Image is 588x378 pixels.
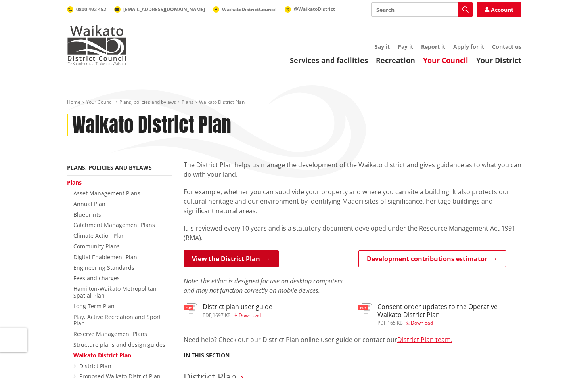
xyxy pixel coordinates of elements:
[290,55,368,65] a: Services and facilities
[477,2,521,17] a: Account
[73,274,120,282] a: Fees and charges
[184,303,272,317] a: District plan user guide pdf,1697 KB Download
[72,114,231,137] h1: Waikato District Plan
[67,164,152,171] a: Plans, policies and bylaws
[73,330,147,338] a: Reserve Management Plans
[358,250,506,267] a: Development contributions estimator
[73,211,101,218] a: Blueprints
[73,189,140,197] a: Asset Management Plans
[358,303,372,317] img: document-pdf.svg
[375,43,390,50] a: Say it
[213,6,277,13] a: WaikatoDistrictCouncil
[73,200,105,208] a: Annual Plan
[114,6,205,13] a: [EMAIL_ADDRESS][DOMAIN_NAME]
[421,43,445,50] a: Report it
[67,99,80,105] a: Home
[213,312,231,319] span: 1697 KB
[203,303,272,311] h3: District plan user guide
[222,6,277,13] span: WaikatoDistrictCouncil
[73,264,134,271] a: Engineering Standards
[73,242,120,250] a: Community Plans
[377,321,521,325] div: ,
[184,187,521,216] p: For example, whether you can subdivide your property and where you can site a building. It also p...
[239,312,261,319] span: Download
[73,285,157,299] a: Hamilton-Waikato Metropolitan Spatial Plan
[184,352,230,359] h5: In this section
[73,253,137,261] a: Digital Enablement Plan
[285,6,335,12] a: @WaikatoDistrict
[182,99,193,105] a: Plans
[119,99,176,105] a: Plans, policies and bylaws
[552,345,580,373] iframe: Messenger Launcher
[184,303,197,317] img: document-pdf.svg
[453,43,484,50] a: Apply for it
[203,312,211,319] span: pdf
[123,6,205,13] span: [EMAIL_ADDRESS][DOMAIN_NAME]
[199,99,245,105] span: Waikato District Plan
[67,179,82,186] a: Plans
[184,335,521,344] p: Need help? Check our our District Plan online user guide or contact our
[376,55,415,65] a: Recreation
[397,335,452,344] a: District Plan team.
[73,313,161,327] a: Play, Active Recreation and Sport Plan
[73,232,125,239] a: Climate Action Plan
[398,43,413,50] a: Pay it
[67,99,521,106] nav: breadcrumb
[73,351,131,359] a: Waikato District Plan
[377,319,386,326] span: pdf
[73,302,115,310] a: Long Term Plan
[79,362,111,370] a: District Plan
[294,6,335,12] span: @WaikatoDistrict
[423,55,468,65] a: Your Council
[377,303,521,318] h3: Consent order updates to the Operative Waikato District Plan
[184,250,279,267] a: View the District Plan
[203,313,272,318] div: ,
[492,43,521,50] a: Contact us
[76,6,106,13] span: 0800 492 452
[67,6,106,13] a: 0800 492 452
[67,25,126,65] img: Waikato District Council - Te Kaunihera aa Takiwaa o Waikato
[371,2,473,17] input: Search input
[184,160,521,179] p: The District Plan helps us manage the development of the Waikato district and gives guidance as t...
[387,319,403,326] span: 165 KB
[184,223,521,242] p: It is reviewed every 10 years and is a statutory document developed under the Resource Management...
[411,319,433,326] span: Download
[358,303,521,325] a: Consent order updates to the Operative Waikato District Plan pdf,165 KB Download
[73,221,155,229] a: Catchment Management Plans
[184,277,343,295] em: Note: The ePlan is designed for use on desktop computers and may not function correctly on mobile...
[86,99,114,105] a: Your Council
[476,55,521,65] a: Your District
[73,341,165,348] a: Structure plans and design guides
